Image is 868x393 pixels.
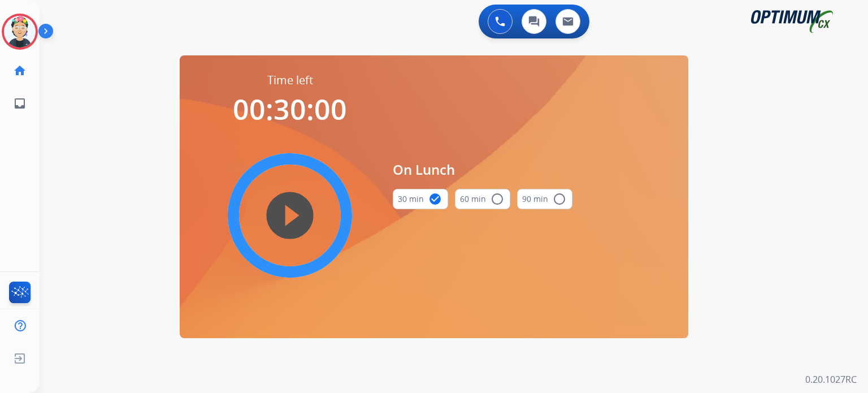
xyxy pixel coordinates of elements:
[517,189,572,209] button: 90 min
[428,192,442,206] mat-icon: check_circle
[393,189,448,209] button: 30 min
[393,159,572,180] span: On Lunch
[267,72,313,88] span: Time left
[4,16,36,47] img: avatar
[491,192,504,206] mat-icon: radio_button_unchecked
[233,90,347,128] span: 00:30:00
[805,373,857,386] p: 0.20.1027RC
[13,97,27,110] mat-icon: inbox
[455,189,510,209] button: 60 min
[283,209,297,222] mat-icon: play_circle_filled
[553,192,566,206] mat-icon: radio_button_unchecked
[13,64,27,77] mat-icon: home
